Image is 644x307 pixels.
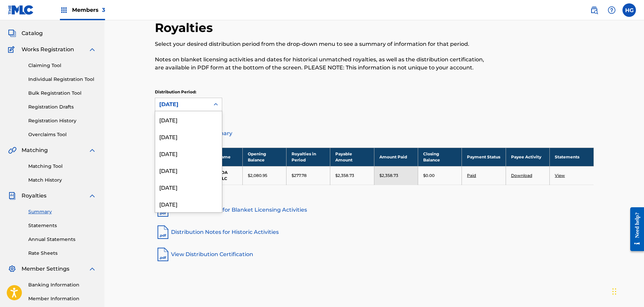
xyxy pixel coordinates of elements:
a: Distribution Summary [155,125,594,142]
div: [DATE] [155,145,222,162]
img: pdf [155,224,171,240]
span: 3 [102,7,105,13]
a: Bulk Registration Tool [28,90,96,97]
div: [DATE] [159,100,206,109]
th: Payment Status [462,148,506,166]
p: Select your desired distribution period from the drop-down menu to see a summary of information f... [155,40,493,48]
img: expand [88,192,96,200]
a: CatalogCatalog [8,29,43,37]
a: Annual Statements [28,236,96,243]
a: Matching Tool [28,163,96,170]
a: Public Search [587,3,601,17]
a: Claiming Tool [28,62,96,69]
th: Statements [550,148,594,166]
a: Banking Information [28,281,96,288]
div: [DATE] [155,162,222,179]
span: Matching [22,146,48,154]
a: View Distribution Certification [155,246,594,263]
a: View [555,173,565,178]
div: [DATE] [155,128,222,145]
a: Registration Drafts [28,103,96,111]
p: $2,358.73 [379,173,398,179]
iframe: Chat Widget [610,275,644,307]
p: $0.00 [423,173,435,179]
img: help [608,6,616,14]
span: Royalties [22,192,46,200]
img: Works Registration [8,45,17,54]
p: Notes on blanket licensing activities and dates for historical unmatched royalties, as well as th... [155,56,493,72]
a: Member Information [28,295,96,302]
a: Overclaims Tool [28,131,96,138]
a: Distribution Notes for Historic Activities [155,224,594,240]
div: [DATE] [155,195,222,212]
a: Statements [28,222,96,229]
th: Royalties in Period [286,148,330,166]
span: Member Settings [22,265,69,273]
img: Matching [8,146,16,154]
p: $277.78 [292,173,307,179]
a: Individual Registration Tool [28,76,96,83]
img: Top Rightsholders [60,6,68,14]
p: $2,358.73 [335,173,354,179]
th: Payable Amount [330,148,374,166]
th: Opening Balance [242,148,286,166]
img: pdf [155,246,171,263]
img: expand [88,45,96,54]
p: $2,080.95 [248,173,267,179]
img: Royalties [8,192,16,200]
iframe: Resource Center [625,202,644,256]
img: search [590,6,598,14]
p: Distribution Period: [155,89,222,95]
a: SummarySummary [8,13,49,21]
img: expand [88,146,96,154]
h2: Royalties [155,20,216,35]
a: Registration History [28,117,96,124]
a: Paid [467,173,476,178]
img: Catalog [8,29,16,37]
span: Members [72,6,105,14]
div: User Menu [622,3,636,17]
div: [DATE] [155,179,222,195]
a: Match History [28,177,96,184]
a: Distribution Notes for Blanket Licensing Activities [155,202,594,218]
span: Works Registration [22,45,74,54]
a: Download [511,173,532,178]
th: Amount Paid [374,148,418,166]
th: Payee Activity [506,148,549,166]
th: Closing Balance [418,148,462,166]
div: Help [605,3,618,17]
div: [DATE] [155,111,222,128]
a: Summary [28,208,96,215]
img: Member Settings [8,265,16,273]
span: Catalog [22,29,43,37]
img: expand [88,265,96,273]
a: Rate Sheets [28,250,96,257]
img: MLC Logo [8,5,34,15]
div: Drag [612,281,616,302]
